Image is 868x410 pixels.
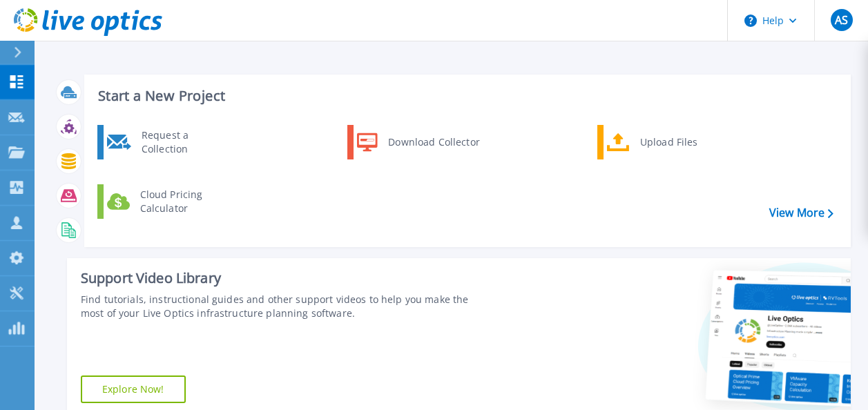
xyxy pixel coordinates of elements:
[835,14,848,26] span: AS
[133,188,235,215] div: Cloud Pricing Calculator
[98,88,833,104] h3: Start a New Project
[347,125,489,159] a: Download Collector
[633,128,735,156] div: Upload Files
[135,128,235,156] div: Request a Collection
[81,293,488,320] div: Find tutorials, instructional guides and other support videos to help you make the most of your L...
[769,206,833,219] a: View More
[81,375,186,403] a: Explore Now!
[97,125,239,159] a: Request a Collection
[97,184,239,219] a: Cloud Pricing Calculator
[597,125,739,159] a: Upload Files
[81,269,488,287] div: Support Video Library
[381,128,485,156] div: Download Collector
